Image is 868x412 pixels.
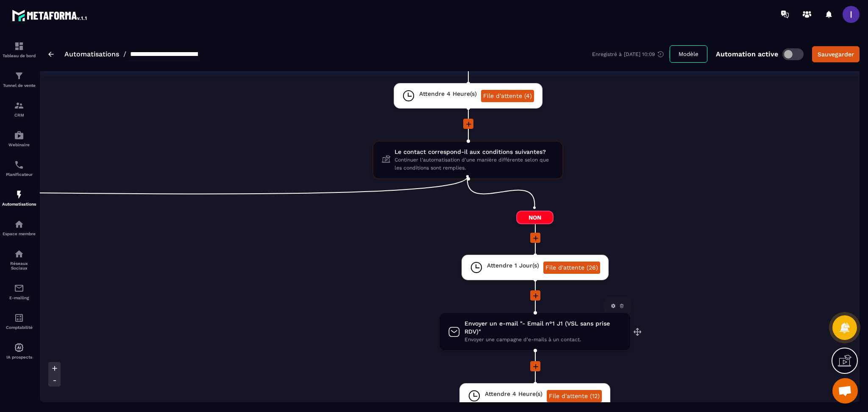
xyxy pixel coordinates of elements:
[2,242,36,277] a: social-networksocial-networkRéseaux Sociaux
[14,219,24,229] img: automations
[485,390,542,398] span: Attendre 4 Heure(s)
[64,50,119,58] a: Automatisations
[2,213,36,242] a: automationsautomationsEspace membre
[14,160,24,170] img: scheduler
[624,51,655,57] p: [DATE] 10:09
[14,249,24,259] img: social-network
[832,378,858,404] a: Ouvrir le chat
[14,130,24,140] img: automations
[812,46,860,62] button: Sauvegarder
[543,262,600,274] a: File d'attente (26)
[2,277,36,306] a: emailemailE-mailing
[516,211,554,224] span: Non
[14,342,24,353] img: automations
[419,90,477,98] span: Attendre 4 Heure(s)
[2,142,36,147] p: Webinaire
[481,90,534,102] a: File d'attente (4)
[14,313,24,323] img: accountant
[2,306,36,336] a: accountantaccountantComptabilité
[2,261,36,270] p: Réseaux Sociaux
[2,231,36,236] p: Espace membre
[592,50,670,58] div: Enregistré à
[2,94,36,124] a: formationformationCRM
[14,283,24,293] img: email
[2,64,36,94] a: formationformationTunnel de vente
[2,83,36,88] p: Tunnel de vente
[670,45,707,63] button: Modèle
[395,148,554,156] span: Le contact correspond-il aux conditions suivantes?
[2,295,36,300] p: E-mailing
[547,390,602,402] a: File d'attente (12)
[716,50,778,58] p: Automation active
[818,50,854,58] div: Sauvegarder
[2,325,36,330] p: Comptabilité
[14,189,24,200] img: automations
[123,50,126,58] span: /
[2,53,36,58] p: Tableau de bord
[14,41,24,51] img: formation
[2,172,36,177] p: Planificateur
[395,156,554,172] span: Continuer l'automatisation d'une manière différente selon que les conditions sont remplies.
[14,100,24,111] img: formation
[2,35,36,64] a: formationformationTableau de bord
[2,153,36,183] a: schedulerschedulerPlanificateur
[14,71,24,81] img: formation
[12,8,88,23] img: logo
[2,113,36,117] p: CRM
[2,124,36,153] a: automationsautomationsWebinaire
[2,202,36,206] p: Automatisations
[48,52,54,57] img: arrow
[465,336,622,344] span: Envoyer une campagne d'e-mails à un contact.
[465,320,622,336] span: Envoyer un e-mail "- Email n°1 J1 (VSL sans prise RDV)"
[2,355,36,359] p: IA prospects
[487,262,539,270] span: Attendre 1 Jour(s)
[2,183,36,213] a: automationsautomationsAutomatisations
